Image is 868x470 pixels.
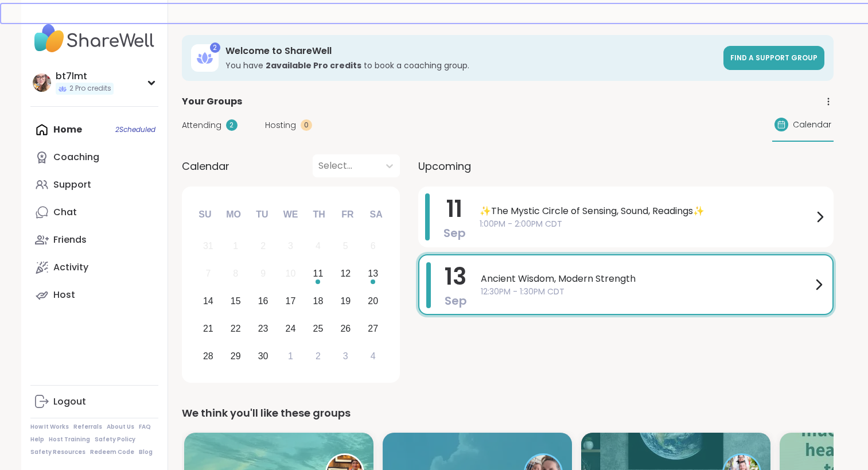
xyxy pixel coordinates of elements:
[278,202,303,227] div: We
[251,234,275,259] div: Not available Tuesday, September 2nd, 2025
[368,321,378,336] div: 27
[69,84,111,94] span: 2 Pro credits
[793,119,831,131] span: Calendar
[53,289,75,301] div: Host
[306,202,332,227] div: Th
[260,238,266,254] div: 2
[30,388,158,415] a: Logout
[223,262,248,286] div: Not available Monday, September 8th, 2025
[53,234,87,246] div: Friends
[340,321,351,336] div: 26
[251,289,275,314] div: Choose Tuesday, September 16th, 2025
[361,234,386,259] div: Not available Saturday, September 6th, 2025
[306,289,330,314] div: Choose Thursday, September 18th, 2025
[313,321,324,336] div: 25
[203,348,213,364] div: 28
[53,178,91,191] div: Support
[306,344,330,368] div: Choose Thursday, October 2nd, 2025
[288,348,293,364] div: 1
[481,272,812,286] span: Ancient Wisdom, Modern Strength
[368,293,378,309] div: 20
[361,262,386,286] div: Choose Saturday, September 13th, 2025
[286,266,296,281] div: 10
[371,348,376,364] div: 4
[221,202,246,227] div: Mo
[53,151,99,164] div: Coaching
[445,261,466,293] span: 13
[250,202,275,227] div: Tu
[286,293,296,309] div: 17
[313,266,324,281] div: 11
[343,348,348,364] div: 3
[196,316,221,341] div: Choose Sunday, September 21st, 2025
[286,321,296,336] div: 24
[30,18,158,59] img: ShareWell Nav Logo
[480,218,813,230] span: 1:00PM - 2:00PM CDT
[251,316,275,341] div: Choose Tuesday, September 23rd, 2025
[182,95,242,108] span: Your Groups
[723,46,824,70] a: Find a support group
[30,171,158,199] a: Support
[278,316,303,341] div: Choose Wednesday, September 24th, 2025
[223,344,248,368] div: Choose Monday, September 29th, 2025
[481,286,812,298] span: 12:30PM - 1:30PM CDT
[316,238,321,254] div: 4
[251,344,275,368] div: Choose Tuesday, September 30th, 2025
[95,436,135,444] a: Safety Policy
[340,266,351,281] div: 12
[210,42,220,53] div: 2
[446,193,462,225] span: 11
[445,293,467,309] span: Sep
[194,232,387,370] div: month 2025-09
[53,395,86,408] div: Logout
[182,158,229,174] span: Calendar
[288,238,293,254] div: 3
[196,344,221,368] div: Choose Sunday, September 28th, 2025
[223,316,248,341] div: Choose Monday, September 22nd, 2025
[266,60,361,71] b: 2 available Pro credit s
[361,289,386,314] div: Choose Saturday, September 20th, 2025
[265,119,296,131] span: Hosting
[340,293,351,309] div: 19
[182,119,221,131] span: Attending
[30,423,69,431] a: How It Works
[53,206,77,219] div: Chat
[335,202,360,227] div: Fr
[258,321,268,336] div: 23
[363,202,388,227] div: Sa
[182,405,834,421] div: We think you'll like these groups
[333,262,358,286] div: Choose Friday, September 12th, 2025
[306,262,330,286] div: Choose Thursday, September 11th, 2025
[30,281,158,309] a: Host
[251,262,275,286] div: Not available Tuesday, September 9th, 2025
[33,73,51,92] img: bt7lmt
[316,348,321,364] div: 2
[306,234,330,259] div: Not available Thursday, September 4th, 2025
[196,289,221,314] div: Choose Sunday, September 14th, 2025
[196,262,221,286] div: Not available Sunday, September 7th, 2025
[146,152,155,161] iframe: Spotlight
[107,423,134,431] a: About Us
[278,262,303,286] div: Not available Wednesday, September 10th, 2025
[30,436,44,444] a: Help
[361,344,386,368] div: Choose Saturday, October 4th, 2025
[418,158,471,174] span: Upcoming
[30,448,85,456] a: Safety Resources
[205,266,211,281] div: 7
[30,143,158,171] a: Coaching
[56,70,114,83] div: bt7lmt
[196,234,221,259] div: Not available Sunday, August 31st, 2025
[53,261,88,274] div: Activity
[333,289,358,314] div: Choose Friday, September 19th, 2025
[226,119,238,131] div: 2
[30,199,158,226] a: Chat
[313,293,324,309] div: 18
[231,348,241,364] div: 29
[49,436,90,444] a: Host Training
[139,423,151,431] a: FAQ
[30,254,158,281] a: Activity
[368,266,378,281] div: 13
[225,45,717,57] h3: Welcome to ShareWell
[90,448,134,456] a: Redeem Code
[333,316,358,341] div: Choose Friday, September 26th, 2025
